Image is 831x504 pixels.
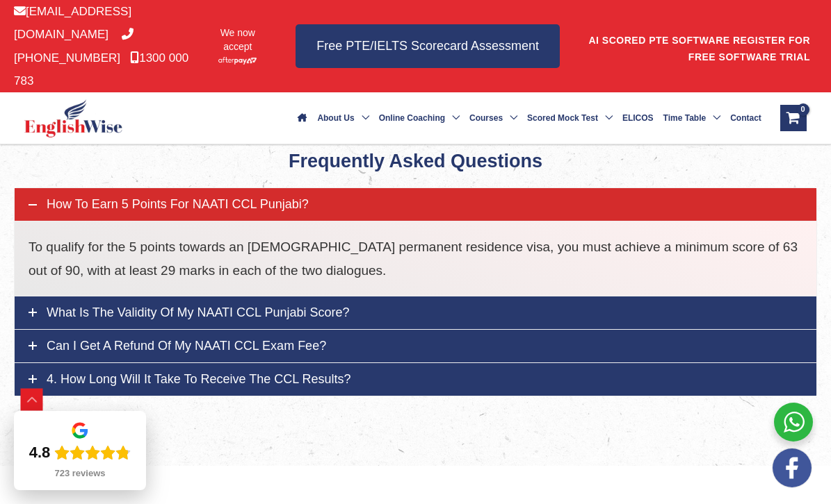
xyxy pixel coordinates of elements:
span: How to earn 5 points for NAATI CCL Punjabi? [47,197,309,211]
span: Contact [730,94,761,142]
img: Afterpay-Logo [218,57,257,65]
img: white-facebook.png [773,448,812,487]
a: AI SCORED PTE SOFTWARE REGISTER FOR FREE SOFTWARE TRIAL [588,35,810,62]
span: Menu Toggle [355,94,369,142]
span: Courses [469,94,503,142]
span: Menu Toggle [445,94,460,142]
span: Menu Toggle [503,94,517,142]
span: Can I get a refund of my NAATI CCL exam fee? [47,339,326,353]
aside: Header Widget 1 [588,24,817,69]
a: How to earn 5 points for NAATI CCL Punjabi? [15,188,816,221]
a: View Shopping Cart, empty [780,105,807,131]
span: What is the validity of my NAATI CCL Punjabi score? [47,305,350,319]
a: Online CoachingMenu Toggle [374,94,465,142]
a: ELICOS [618,94,659,142]
a: Free PTE/IELTS Scorecard Assessment [296,24,560,68]
span: Time Table [663,94,707,142]
a: Contact [725,94,766,142]
a: Scored Mock TestMenu Toggle [522,94,618,142]
span: Scored Mock Test [527,94,598,142]
span: Online Coaching [379,94,445,142]
div: 723 reviews [54,468,105,479]
span: About Us [317,94,354,142]
a: CoursesMenu Toggle [465,94,522,142]
a: Time TableMenu Toggle [659,94,726,142]
a: [PHONE_NUMBER] [14,28,134,64]
nav: Site Navigation: Main Menu [293,94,766,142]
a: What is the validity of my NAATI CCL Punjabi score? [15,296,816,329]
p: To qualify for the 5 points towards an [DEMOGRAPHIC_DATA] permanent residence visa, you must achi... [29,235,802,282]
a: [EMAIL_ADDRESS][DOMAIN_NAME] [14,5,131,41]
a: 4. How long will it take to receive the CCL results? [15,363,816,396]
span: We now accept [214,26,261,53]
img: cropped-ew-logo [24,99,122,137]
a: About UsMenu Toggle [312,94,373,142]
span: 4. How long will it take to receive the CCL results? [47,372,351,386]
a: 1300 000 783 [14,51,188,87]
h4: Frequently Asked Questions [14,150,817,172]
div: 4.8 [29,443,51,462]
a: Can I get a refund of my NAATI CCL exam fee? [15,330,816,362]
span: Menu Toggle [598,94,613,142]
span: Menu Toggle [706,94,720,142]
span: ELICOS [622,94,654,142]
div: Rating: 4.8 out of 5 [29,443,131,462]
